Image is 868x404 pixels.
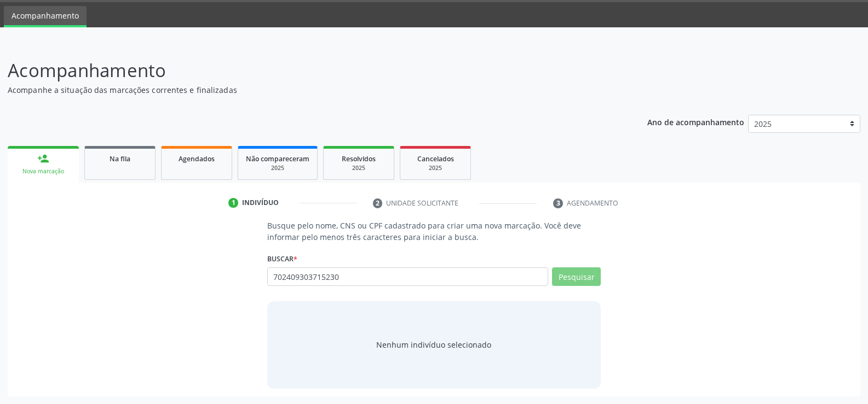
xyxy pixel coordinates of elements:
div: person_add [37,153,49,165]
span: Não compareceram [246,154,309,163]
span: Agendados [179,154,215,163]
span: Cancelados [417,154,454,163]
p: Busque pelo nome, CNS ou CPF cadastrado para criar uma nova marcação. Você deve informar pelo men... [267,220,601,243]
p: Acompanhamento [8,57,605,84]
span: Resolvidos [342,154,376,163]
div: Nenhum indivíduo selecionado [376,339,491,350]
label: Buscar [267,250,297,267]
p: Acompanhe a situação das marcações correntes e finalizadas [8,84,605,96]
div: 2025 [246,164,309,172]
button: Pesquisar [552,267,601,286]
p: Ano de acompanhamento [647,115,744,128]
input: Busque por nome, CNS ou CPF [267,267,548,286]
a: Acompanhamento [4,6,87,27]
div: Nova marcação [15,167,71,175]
div: Indivíduo [242,198,279,208]
div: 1 [228,198,238,208]
span: Na fila [110,154,130,163]
div: 2025 [408,164,463,172]
div: 2025 [331,164,386,172]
